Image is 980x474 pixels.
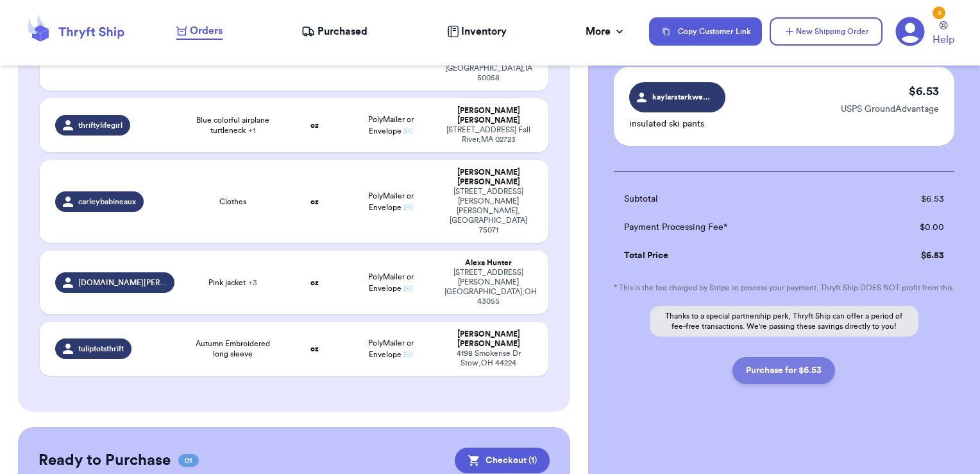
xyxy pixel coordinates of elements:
div: Alexa Hunter [444,258,534,268]
span: Help [933,32,954,48]
td: Payment Processing Fee* [614,213,864,241]
span: Purchased [317,24,367,39]
span: tuliptotsthrift [78,344,124,354]
strong: oz [310,121,319,129]
span: PolyMailer or Envelope ✉️ [368,116,414,135]
a: Help [933,21,954,48]
div: [STREET_ADDRESS][PERSON_NAME] [PERSON_NAME] , [GEOGRAPHIC_DATA] 75071 [444,187,534,235]
span: + 1 [248,127,255,134]
strong: oz [310,345,319,353]
a: Purchased [301,24,367,39]
div: [PERSON_NAME] [PERSON_NAME] [444,329,534,349]
span: 01 [178,454,199,467]
td: $ 0.00 [864,213,954,241]
span: Autumn Embroidered long sleeve [190,338,276,359]
span: Pink jacket [208,277,257,288]
td: $ 6.53 [864,241,954,270]
td: $ 6.53 [864,185,954,213]
span: thriftylifegirl [78,120,122,130]
p: $ 6.53 [909,82,939,100]
div: [PERSON_NAME] [PERSON_NAME] [444,106,534,125]
a: Orders [176,23,223,40]
div: 3 [933,6,945,19]
p: Thanks to a special partnership perk, Thryft Ship can offer a period of fee-free transactions. We... [650,306,918,337]
span: carleybabineaux [78,197,136,207]
span: PolyMailer or Envelope ✉️ [368,339,414,358]
span: Blue colorful airplane turtleneck [190,115,276,136]
button: Purchase for $6.53 [732,357,835,384]
td: Total Price [614,241,864,270]
button: Copy Customer Link [649,17,762,46]
span: Orders [190,23,223,39]
button: Checkout (1) [455,448,550,473]
span: kaylarstarkweather [652,91,713,103]
div: More [586,24,626,39]
div: [STREET_ADDRESS] Fall River , MA 02723 [444,125,534,145]
div: [PERSON_NAME] [PERSON_NAME] [444,168,534,187]
p: * This is the fee charged by Stripe to process your payment. Thryft Ship DOES NOT profit from this. [614,283,954,293]
span: Inventory [461,24,507,39]
span: PolyMailer or Envelope ✉️ [368,273,414,292]
strong: oz [310,279,319,286]
span: PolyMailer or Envelope ✉️ [368,192,414,211]
p: USPS GroundAdvantage [841,103,939,116]
h2: Ready to Purchase [38,450,171,471]
p: insulated ski pants [629,118,725,130]
div: 4198 Smokerise Dr Stow , OH 44224 [444,349,534,368]
strong: oz [310,198,319,206]
span: [DOMAIN_NAME][PERSON_NAME] [78,277,167,288]
div: [STREET_ADDRESS][PERSON_NAME] [GEOGRAPHIC_DATA] , OH 43055 [444,268,534,306]
td: Subtotal [614,185,864,213]
button: New Shipping Order [770,17,883,46]
a: 3 [895,17,925,46]
a: Inventory [447,24,507,39]
span: + 3 [248,279,257,286]
span: Clothes [219,197,246,207]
